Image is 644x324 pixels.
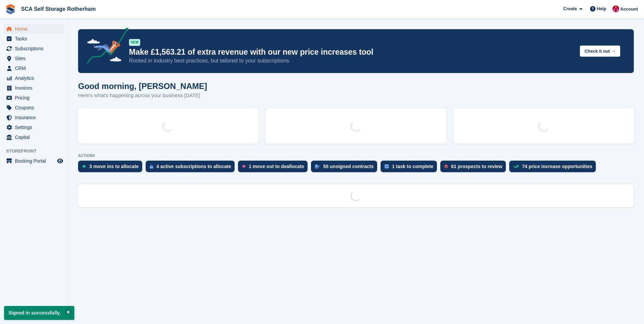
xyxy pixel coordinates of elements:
[580,46,620,57] button: Check it out →
[311,161,381,176] a: 55 unsigned contracts
[15,54,56,63] span: Sites
[6,148,68,155] span: Storefront
[15,64,56,73] span: CRM
[3,54,64,63] a: menu
[3,83,64,93] a: menu
[385,164,389,168] img: task-75834270c22a3079a89374b754ae025e5fb1db73e45f91037f5363f120a921f8.svg
[3,73,64,83] a: menu
[3,103,64,112] a: menu
[3,64,64,73] a: menu
[3,113,64,122] a: menu
[146,161,238,176] a: 4 active subscriptions to allocate
[3,132,64,142] a: menu
[15,132,56,142] span: Capital
[3,123,64,132] a: menu
[4,306,74,320] p: Signed in successfully.
[3,44,64,53] a: menu
[56,157,64,165] a: Preview store
[315,164,320,168] img: contract_signature_icon-13c848040528278c33f63329250d36e43548de30e8caae1d1a13099fd9432cc5.svg
[522,164,592,169] div: 74 price increase opportunities
[82,164,86,168] img: move_ins_to_allocate_icon-fdf77a2bb77ea45bf5b3d319d69a93e2d87916cf1d5bf7949dd705db3b84f3ca.svg
[597,5,606,12] span: Help
[620,6,638,13] span: Account
[15,93,56,103] span: Pricing
[3,34,64,43] a: menu
[392,164,434,169] div: 1 task to complete
[15,156,56,166] span: Booking Portal
[509,161,599,176] a: 74 price increase opportunities
[381,161,440,176] a: 1 task to complete
[15,73,56,83] span: Analytics
[15,113,56,122] span: Insurance
[323,164,374,169] div: 55 unsigned contracts
[15,83,56,93] span: Invoices
[78,161,146,176] a: 3 move ins to allocate
[129,39,140,46] div: NEW
[129,47,574,57] p: Make £1,563.21 of extra revenue with our new price increases tool
[513,165,519,168] img: price_increase_opportunities-93ffe204e8149a01c8c9dc8f82e8f89637d9d84a8eef4429ea346261dce0b2c0.svg
[15,44,56,53] span: Subscriptions
[444,164,448,168] img: prospect-51fa495bee0391a8d652442698ab0144808aea92771e9ea1ae160a38d050c398.svg
[238,161,311,176] a: 1 move out to deallocate
[78,82,207,91] h1: Good morning, [PERSON_NAME]
[157,164,231,169] div: 4 active subscriptions to allocate
[242,164,245,168] img: move_outs_to_deallocate_icon-f764333ba52eb49d3ac5e1228854f67142a1ed5810a6f6cc68b1a99e826820c5.svg
[440,161,509,176] a: 61 prospects to review
[5,4,16,14] img: stora-icon-8386f47178a22dfd0bd8f6a31ec36ba5ce8667c1dd55bd0f319d3a0aa187defe.svg
[3,93,64,103] a: menu
[18,3,98,15] a: SCA Self Storage Rotherham
[15,103,56,112] span: Coupons
[563,5,577,12] span: Create
[3,156,64,166] a: menu
[81,28,129,66] img: price-adjustments-announcement-icon-8257ccfd72463d97f412b2fc003d46551f7dbcb40ab6d574587a9cd5c0d94...
[78,154,634,158] p: ACTIONS
[150,164,153,169] img: active_subscription_to_allocate_icon-d502201f5373d7db506a760aba3b589e785aa758c864c3986d89f69b8ff3...
[129,57,574,65] p: Rooted in industry best practices, but tailored to your subscriptions.
[15,34,56,43] span: Tasks
[3,24,64,34] a: menu
[15,24,56,34] span: Home
[249,164,304,169] div: 1 move out to deallocate
[89,164,139,169] div: 3 move ins to allocate
[78,92,207,100] p: Here's what's happening across your business [DATE]
[612,5,619,12] img: Thomas Webb
[451,164,502,169] div: 61 prospects to review
[15,123,56,132] span: Settings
